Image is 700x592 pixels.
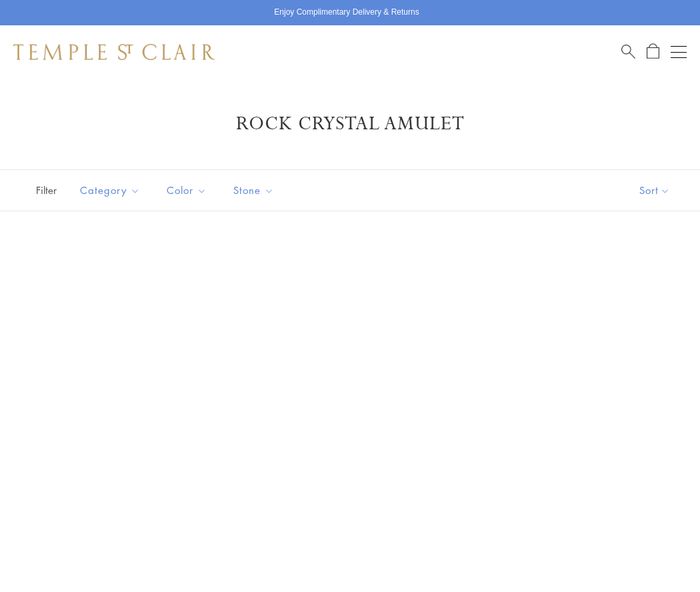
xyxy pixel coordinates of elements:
[13,44,215,60] img: Temple St. Clair
[160,182,217,199] span: Color
[274,6,419,19] p: Enjoy Complimentary Delivery & Returns
[609,170,700,211] button: Show sort by
[33,112,667,136] h1: Rock Crystal Amulet
[621,43,635,60] a: Search
[73,182,150,199] span: Category
[223,175,284,205] button: Stone
[227,182,284,199] span: Stone
[647,43,659,60] a: Open Shopping Bag
[70,175,150,205] button: Category
[671,44,687,60] button: Open navigation
[157,175,217,205] button: Color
